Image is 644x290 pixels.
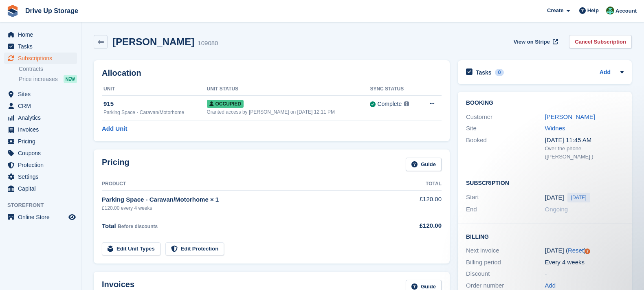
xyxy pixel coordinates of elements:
div: Start [466,193,545,202]
div: Billing period [466,258,545,267]
h2: Booking [466,100,624,106]
div: Parking Space - Caravan/Motorhome × 1 [102,195,389,204]
span: Account [615,7,637,15]
a: menu [4,124,77,135]
span: Coupons [18,147,67,159]
div: Complete [377,100,402,108]
th: Total [389,178,442,191]
span: Invoices [18,124,67,135]
a: menu [4,88,77,100]
span: Total [102,222,116,229]
span: Occupied [207,100,244,108]
td: £120.00 [389,190,442,216]
a: menu [4,147,77,159]
span: Analytics [18,112,67,123]
img: icon-info-grey-7440780725fd019a000dd9b08b2336e03edf1995a4989e88bcd33f0948082b44.svg [404,101,409,106]
span: Sites [18,88,67,100]
a: Add [600,68,611,77]
div: NEW [64,75,77,83]
a: Preview store [67,212,77,222]
span: Subscriptions [18,53,67,64]
a: Guide [406,158,442,171]
a: menu [4,171,77,182]
span: Protection [18,159,67,171]
span: Storefront [7,201,81,209]
a: [PERSON_NAME] [545,113,595,120]
a: menu [4,100,77,112]
div: [DATE] 11:45 AM [545,136,624,145]
a: Price increases NEW [19,75,77,83]
span: Create [547,7,563,15]
div: Booked [466,136,545,161]
a: menu [4,53,77,64]
span: Before discounts [118,224,158,229]
div: Over the phone ([PERSON_NAME] ) [545,145,624,160]
a: menu [4,112,77,123]
span: Ongoing [545,206,568,213]
th: Unit [102,83,207,96]
span: CRM [18,100,67,112]
span: Home [18,29,67,40]
a: Cancel Subscription [569,35,632,48]
a: Edit Protection [165,242,224,256]
div: - [545,269,624,279]
div: Granted access by [PERSON_NAME] on [DATE] 12:11 PM [207,108,370,116]
span: [DATE] [567,193,590,202]
div: Discount [466,269,545,279]
h2: Billing [466,232,624,240]
div: £120.00 every 4 weeks [102,204,389,212]
div: 0 [495,69,504,76]
span: Settings [18,171,67,182]
a: menu [4,41,77,52]
div: 109080 [198,39,218,48]
div: [DATE] ( ) [545,246,624,255]
a: menu [4,183,77,194]
span: Capital [18,183,67,194]
span: View on Stripe [514,38,550,46]
th: Sync Status [370,83,420,96]
a: menu [4,136,77,147]
span: Pricing [18,136,67,147]
div: Every 4 weeks [545,258,624,267]
th: Unit Status [207,83,370,96]
img: stora-icon-8386f47178a22dfd0bd8f6a31ec36ba5ce8667c1dd55bd0f319d3a0aa187defe.svg [7,5,19,17]
span: Help [587,7,599,15]
div: Tooltip anchor [584,248,591,255]
div: £120.00 [389,221,442,231]
a: Contracts [19,65,77,73]
a: Edit Unit Types [102,242,160,256]
time: 2025-09-19 00:00:00 UTC [545,193,564,202]
div: 915 [103,99,207,109]
h2: Allocation [102,68,442,78]
div: Site [466,124,545,133]
img: Camille [606,7,614,15]
h2: Subscription [466,178,624,187]
a: Reset [568,247,584,254]
div: Parking Space - Caravan/Motorhome [103,109,207,116]
span: Online Store [18,211,67,223]
h2: Pricing [102,158,130,171]
h2: Tasks [476,69,492,76]
a: menu [4,211,77,223]
th: Product [102,178,389,191]
div: End [466,205,545,214]
a: Add Unit [102,124,127,134]
div: Customer [466,112,545,122]
a: menu [4,29,77,40]
h2: [PERSON_NAME] [112,36,194,47]
span: Tasks [18,41,67,52]
div: Next invoice [466,246,545,255]
a: Drive Up Storage [22,4,81,18]
a: menu [4,159,77,171]
a: Widnes [545,125,565,132]
a: View on Stripe [510,35,560,48]
span: Price increases [19,75,58,83]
